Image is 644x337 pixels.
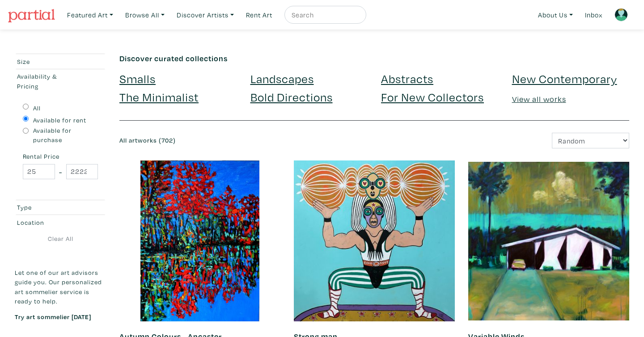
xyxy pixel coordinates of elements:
[15,234,106,244] a: Clear All
[381,71,433,86] a: Abstracts
[173,6,238,24] a: Discover Artists
[119,89,199,105] a: The Minimalist
[15,69,106,93] button: Availability & Pricing
[17,218,79,227] div: Location
[119,54,629,63] h6: Discover curated collections
[291,9,358,21] input: Search
[15,215,106,230] button: Location
[17,72,79,91] div: Availability & Pricing
[250,71,314,86] a: Landscapes
[512,94,566,104] a: View all works
[512,71,617,86] a: New Contemporary
[581,6,606,24] a: Inbox
[250,89,333,105] a: Bold Directions
[63,6,117,24] a: Featured Art
[15,268,106,306] p: Let one of our art advisors guide you. Our personalized art sommelier service is ready to help.
[17,202,79,212] div: Type
[15,54,106,69] button: Size
[33,103,41,113] label: All
[119,71,156,86] a: Smalls
[33,115,86,125] label: Available for rent
[614,8,628,21] img: avatar.png
[121,6,169,24] a: Browse All
[381,89,484,105] a: For New Collectors
[534,6,577,24] a: About Us
[15,200,106,215] button: Type
[33,126,98,145] label: Available for purchase
[17,57,79,67] div: Size
[59,166,62,178] span: -
[242,6,276,24] a: Rent Art
[15,312,91,321] a: Try art sommelier [DATE]
[119,137,368,144] h6: All artworks (702)
[23,153,98,160] small: Rental Price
